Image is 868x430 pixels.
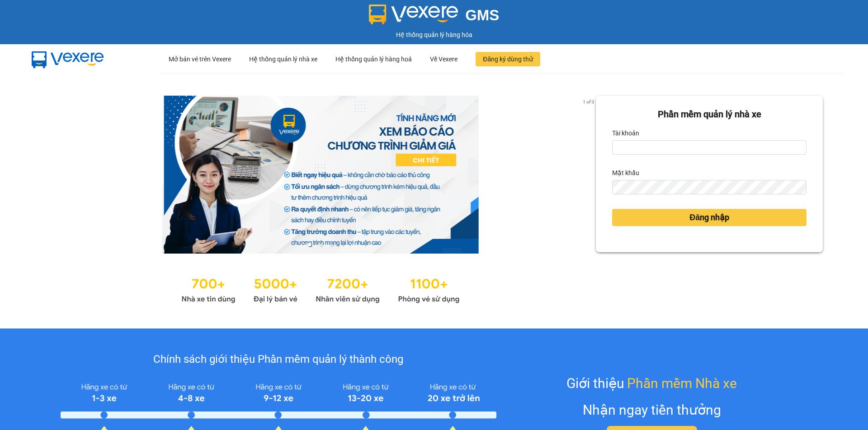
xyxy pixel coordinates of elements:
label: Mật khẩu [612,166,639,180]
img: logo 2 [369,5,458,24]
span: GMS [465,7,499,23]
div: Hệ thống quản lý hàng hóa [2,30,866,40]
span: Phần mềm Nhà xe [627,373,737,394]
span: Đăng ký dùng thử [483,54,533,64]
input: Mật khẩu [612,180,807,194]
button: previous slide / item [45,96,58,254]
button: Đăng ký dùng thử [476,52,540,66]
div: Về Vexere [430,45,458,74]
label: Tài khoản [612,126,639,140]
div: Hệ thống quản lý nhà xe [249,45,317,74]
div: Hệ thống quản lý hàng hoá [335,45,412,74]
img: Statistics.png [181,272,460,306]
div: Giới thiệu [566,373,737,394]
input: Tài khoản [612,140,807,155]
a: GMS [369,14,500,21]
div: Nhận ngay tiền thưởng [583,399,721,421]
div: Mở bán vé trên Vexere [169,45,231,74]
li: slide item 3 [330,243,333,246]
button: Đăng nhập [612,209,807,226]
p: 1 of 3 [580,96,596,107]
li: slide item 2 [319,243,322,246]
div: Chính sách giới thiệu Phần mềm quản lý thành công [61,351,496,368]
button: next slide / item [583,96,596,254]
img: mbUUG5Q.png [23,44,113,74]
li: slide item 1 [308,243,311,246]
span: Đăng nhập [689,211,729,224]
div: Phần mềm quản lý nhà xe [612,107,807,121]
